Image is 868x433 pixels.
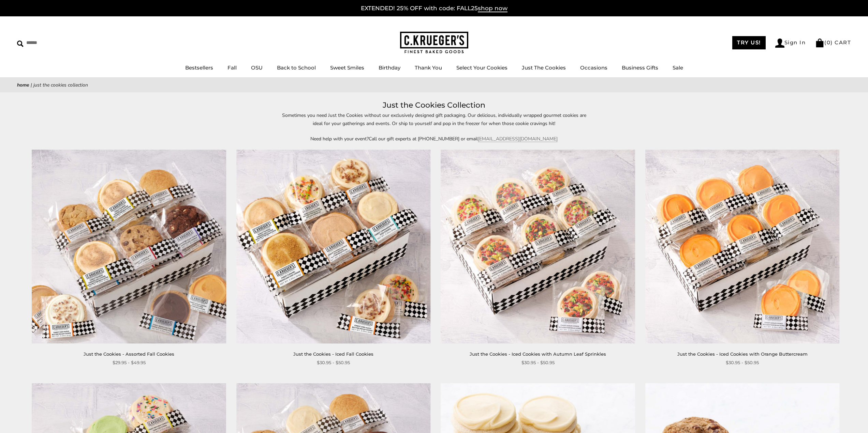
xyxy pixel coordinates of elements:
[17,41,24,47] img: Search
[478,136,558,142] a: [EMAIL_ADDRESS][DOMAIN_NAME]
[677,351,808,357] a: Just the Cookies - Iced Cookies with Orange Buttercream
[227,64,237,71] a: Fall
[277,64,316,71] a: Back to School
[17,81,851,89] nav: breadcrumbs
[379,64,400,71] a: Birthday
[815,39,851,46] a: (0) CART
[521,359,555,366] span: $30.95 - $50.95
[293,351,373,357] a: Just the Cookies - Iced Fall Cookies
[726,359,759,366] span: $30.95 - $50.95
[33,82,88,88] span: Just the Cookies Collection
[185,64,213,71] a: Bestsellers
[478,5,507,12] span: shop now
[317,359,350,366] span: $30.95 - $50.95
[400,32,468,54] img: C.KRUEGER'S
[456,64,507,71] a: Select Your Cookies
[622,64,658,71] a: Business Gifts
[369,136,478,142] span: Call our gift experts at [PHONE_NUMBER] or email
[361,5,507,12] a: EXTENDED! 25% OFF with code: FALL25shop now
[277,135,591,143] p: Need help with your event?
[673,64,683,71] a: Sale
[84,351,174,357] a: Just the Cookies - Assorted Fall Cookies
[470,351,606,357] a: Just the Cookies - Iced Cookies with Autumn Leaf Sprinkles
[815,38,824,47] img: Bag
[251,64,263,71] a: OSU
[236,150,430,343] img: Just the Cookies - Iced Fall Cookies
[775,38,784,48] img: Account
[32,150,226,343] img: Just the Cookies - Assorted Fall Cookies
[827,39,831,46] span: 0
[415,64,442,71] a: Thank You
[732,36,766,49] a: TRY US!
[522,64,566,71] a: Just The Cookies
[31,82,32,88] span: |
[330,64,364,71] a: Sweet Smiles
[645,150,839,343] img: Just the Cookies - Iced Cookies with Orange Buttercream
[17,37,98,48] input: Search
[17,82,29,88] a: Home
[277,111,591,127] p: Sometimes you need Just the Cookies without our exclusively designed gift packaging. Our deliciou...
[580,64,607,71] a: Occasions
[27,99,841,111] h1: Just the Cookies Collection
[441,150,635,343] img: Just the Cookies - Iced Cookies with Autumn Leaf Sprinkles
[775,38,806,48] a: Sign In
[113,359,146,366] span: $29.95 - $49.95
